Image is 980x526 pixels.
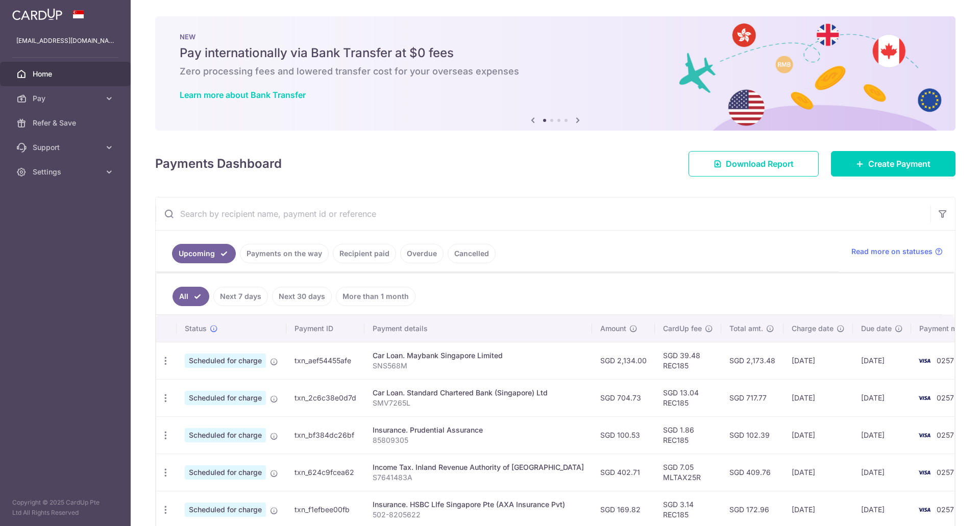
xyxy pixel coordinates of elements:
img: Bank Card [914,429,935,441]
td: SGD 102.39 [721,416,783,454]
a: Overdue [400,244,444,263]
p: NEW [180,33,931,41]
a: Next 7 days [213,287,268,306]
td: [DATE] [783,416,853,454]
a: Upcoming [172,244,236,263]
td: SGD 402.71 [592,454,655,491]
td: SGD 717.77 [721,379,783,416]
span: Total amt. [729,323,763,334]
a: Read more on statuses [851,246,943,257]
p: S7641483A [373,472,584,483]
a: All [173,287,209,306]
img: Bank Card [914,392,935,404]
span: Scheduled for charge [185,465,266,480]
td: [DATE] [783,379,853,416]
span: Refer & Save [33,118,100,128]
td: [DATE] [853,342,911,379]
td: txn_aef54455afe [286,342,364,379]
span: Scheduled for charge [185,354,266,368]
h6: Zero processing fees and lowered transfer cost for your overseas expenses [180,65,931,78]
span: Support [33,142,100,153]
a: Download Report [689,151,819,177]
a: Recipient paid [333,244,396,263]
img: Bank Card [914,504,935,516]
div: Insurance. Prudential Assurance [373,425,584,435]
p: SMV7265L [373,398,584,408]
img: Bank Card [914,466,935,479]
img: Bank Card [914,355,935,367]
span: 0257 [937,505,954,514]
span: Settings [33,167,100,177]
p: [EMAIL_ADDRESS][DOMAIN_NAME] [16,36,114,46]
td: [DATE] [783,342,853,379]
td: SGD 13.04 REC185 [655,379,721,416]
input: Search by recipient name, payment id or reference [156,197,930,230]
span: 0257 [937,393,954,402]
td: SGD 704.73 [592,379,655,416]
span: 0257 [937,468,954,477]
span: Status [185,323,207,334]
a: Learn more about Bank Transfer [180,90,306,100]
td: [DATE] [783,454,853,491]
span: Read more on statuses [851,246,933,257]
a: Next 30 days [272,287,332,306]
a: Cancelled [448,244,496,263]
p: 85809305 [373,435,584,445]
td: SGD 7.05 MLTAX25R [655,454,721,491]
span: Charge date [792,323,834,334]
span: 0257 [937,431,954,439]
td: SGD 2,173.48 [721,342,783,379]
td: txn_624c9fcea62 [286,454,364,491]
span: Due date [861,323,892,334]
td: [DATE] [853,454,911,491]
td: SGD 100.53 [592,416,655,454]
th: Payment ID [286,315,364,342]
span: Download Report [726,158,794,170]
div: Income Tax. Inland Revenue Authority of [GEOGRAPHIC_DATA] [373,462,584,472]
td: txn_bf384dc26bf [286,416,364,454]
p: SNS568M [373,361,584,371]
span: Scheduled for charge [185,503,266,517]
a: Payments on the way [240,244,329,263]
h4: Payments Dashboard [155,155,282,173]
div: Insurance. HSBC LIfe Singapore Pte (AXA Insurance Pvt) [373,499,584,510]
img: CardUp [12,8,62,20]
td: txn_2c6c38e0d7d [286,379,364,416]
td: SGD 1.86 REC185 [655,416,721,454]
span: Home [33,69,100,79]
span: Pay [33,93,100,104]
td: SGD 2,134.00 [592,342,655,379]
span: CardUp fee [663,323,702,334]
span: Scheduled for charge [185,391,266,405]
a: Create Payment [831,151,955,177]
th: Payment details [364,315,592,342]
span: 0257 [937,356,954,365]
a: More than 1 month [336,287,415,306]
td: SGD 39.48 REC185 [655,342,721,379]
td: SGD 409.76 [721,454,783,491]
div: Car Loan. Standard Chartered Bank (Singapore) Ltd [373,388,584,398]
div: Car Loan. Maybank Singapore Limited [373,350,584,361]
h5: Pay internationally via Bank Transfer at $0 fees [180,45,931,61]
span: Scheduled for charge [185,428,266,442]
span: Amount [600,323,626,334]
td: [DATE] [853,416,911,454]
span: Create Payment [868,158,930,170]
p: 502-8205622 [373,510,584,520]
td: [DATE] [853,379,911,416]
img: Bank transfer banner [155,16,955,131]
